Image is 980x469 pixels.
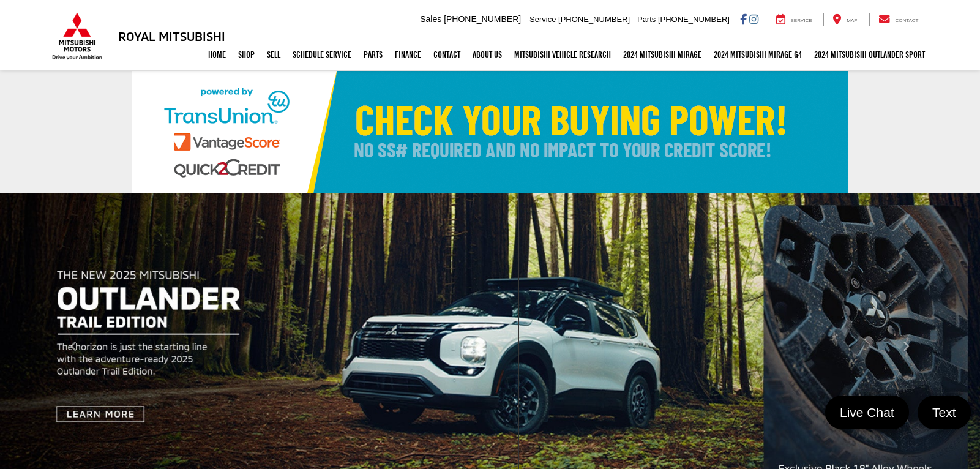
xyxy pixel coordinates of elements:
a: Contact [869,13,928,26]
img: Mitsubishi [50,12,105,60]
a: 2024 Mitsubishi Outlander SPORT [808,39,931,70]
a: Home [202,39,232,70]
a: Facebook: Click to visit our Facebook page [740,14,747,24]
span: [PHONE_NUMBER] [658,15,730,24]
a: About Us [466,39,508,70]
a: Map [823,13,866,26]
a: Instagram: Click to visit our Instagram page [749,14,758,24]
a: Contact [427,39,466,70]
span: [PHONE_NUMBER] [558,15,630,24]
a: Text [918,396,971,429]
span: Contact [895,18,918,23]
img: Check Your Buying Power [132,71,848,193]
span: Text [926,404,962,421]
span: Map [847,18,857,23]
span: Live Chat [834,404,900,421]
h3: Royal Mitsubishi [118,29,225,43]
span: [PHONE_NUMBER] [444,14,521,24]
a: Service [767,13,821,26]
span: Parts [637,15,656,24]
a: Finance [389,39,427,70]
a: Sell [261,39,286,70]
a: Mitsubishi Vehicle Research [508,39,617,70]
span: Service [529,15,556,24]
a: 2024 Mitsubishi Mirage [617,39,708,70]
span: Service [791,18,812,23]
a: 2024 Mitsubishi Mirage G4 [708,39,808,70]
a: Schedule Service: Opens in a new tab [286,39,357,70]
a: Shop [232,39,261,70]
a: Live Chat [825,396,909,429]
a: Parts: Opens in a new tab [357,39,389,70]
span: Sales [420,14,441,24]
